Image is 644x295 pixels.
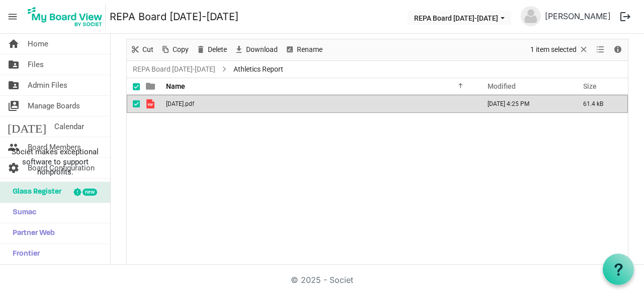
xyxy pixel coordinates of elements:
a: © 2025 - Societ [291,275,353,285]
span: Athletics Report [231,63,285,76]
div: Cut [127,39,157,61]
div: Clear selection [527,39,592,61]
span: Societ makes exceptional software to support nonprofits. [5,147,106,177]
img: no-profile-picture.svg [521,6,541,26]
div: Download [230,39,281,61]
button: Selection [529,43,591,56]
span: menu [3,7,22,26]
div: Copy [157,39,192,61]
span: Glass Register [8,182,61,202]
span: folder_shared [8,75,20,95]
a: REPA Board [DATE]-[DATE] [110,7,238,27]
span: Frontier [8,244,40,264]
a: My Board View Logo [25,4,110,29]
button: logout [615,6,636,27]
a: [PERSON_NAME] [541,6,615,26]
span: Size [583,82,597,90]
button: Download [232,43,280,56]
span: 1 item selected [529,43,578,56]
div: Details [609,39,626,61]
button: REPA Board 2025-2026 dropdownbutton [408,11,511,25]
span: switch_account [8,96,20,116]
button: Delete [194,43,229,56]
button: Cut [129,43,155,56]
img: My Board View Logo [25,4,106,29]
span: Sumac [8,203,36,223]
div: Delete [192,39,230,61]
td: August 20.pdf is template cell column header Name [163,95,477,113]
span: [DATE] [8,116,46,137]
span: Home [28,34,48,54]
div: View [592,39,609,61]
span: Files [28,54,44,75]
a: REPA Board [DATE]-[DATE] [131,63,217,76]
span: Cut [141,43,154,56]
span: Calendar [54,116,84,137]
span: Delete [207,43,228,56]
span: Manage Boards [28,96,80,116]
button: Details [611,43,625,56]
td: checkbox [127,95,140,113]
div: Rename [281,39,326,61]
span: Rename [296,43,324,56]
span: home [8,34,20,54]
span: Copy [172,43,190,56]
span: Admin Files [28,75,67,95]
span: Download [245,43,279,56]
span: Modified [488,82,516,90]
td: is template cell column header type [140,95,163,113]
span: Board Members [28,137,81,157]
span: Partner Web [8,223,55,244]
button: Copy [159,43,191,56]
span: folder_shared [8,54,20,75]
span: Name [166,82,185,90]
td: August 20, 2025 4:25 PM column header Modified [477,95,573,113]
span: [DATE].pdf [166,100,194,107]
button: Rename [283,43,325,56]
span: people [8,137,20,157]
button: View dropdownbutton [594,43,606,56]
div: new [83,189,97,196]
td: 61.4 kB is template cell column header Size [573,95,628,113]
